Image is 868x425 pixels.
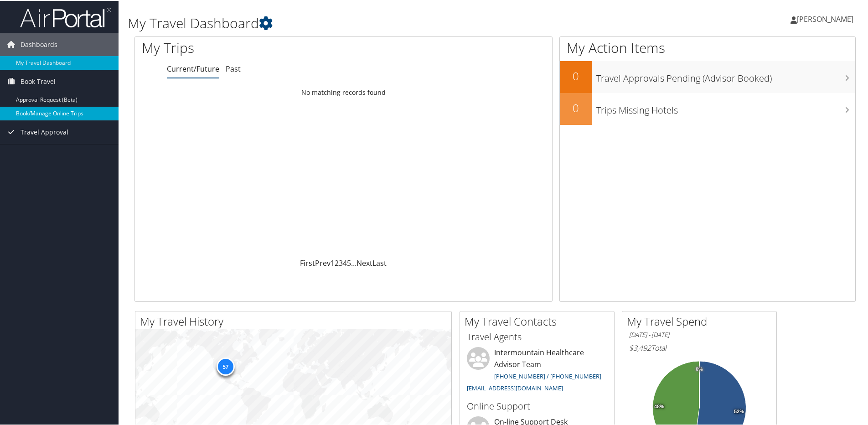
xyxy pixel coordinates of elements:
h1: My Action Items [560,37,855,57]
div: 57 [216,357,234,375]
tspan: 0% [696,366,703,371]
a: First [300,257,315,267]
a: Past [226,63,241,73]
a: 2 [335,257,339,267]
h3: Travel Agents [467,330,607,342]
span: … [351,257,356,267]
h2: My Travel Contacts [465,313,614,328]
h3: Online Support [467,399,607,412]
h3: Trips Missing Hotels [596,98,855,116]
li: Intermountain Healthcare Advisor Team [462,346,612,395]
span: Dashboards [21,32,57,55]
h2: My Travel Spend [627,313,776,328]
a: Current/Future [167,63,219,73]
a: Last [372,257,387,267]
a: 3 [339,257,343,267]
a: [PHONE_NUMBER] / [PHONE_NUMBER] [494,371,601,379]
span: [PERSON_NAME] [797,13,853,23]
td: No matching records found [135,83,552,100]
a: 4 [343,257,347,267]
a: [EMAIL_ADDRESS][DOMAIN_NAME] [467,383,563,391]
h1: My Trips [142,37,372,57]
a: 1 [331,257,335,267]
h1: My Travel Dashboard [128,13,618,32]
a: 5 [347,257,351,267]
h6: Total [629,342,770,352]
a: [PERSON_NAME] [790,5,863,32]
a: Next [356,257,372,267]
span: $3,492 [629,342,651,352]
h2: 0 [560,99,592,115]
tspan: 48% [654,403,664,409]
a: 0Travel Approvals Pending (Advisor Booked) [560,60,855,92]
h2: 0 [560,67,592,83]
span: Book Travel [21,69,56,92]
a: 0Trips Missing Hotels [560,92,855,124]
h2: My Travel History [140,313,451,328]
img: airportal-logo.png [20,6,111,27]
h6: [DATE] - [DATE] [629,330,770,338]
tspan: 52% [734,408,744,414]
h3: Travel Approvals Pending (Advisor Booked) [596,67,855,84]
a: Prev [315,257,331,267]
span: Travel Approval [21,120,68,143]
